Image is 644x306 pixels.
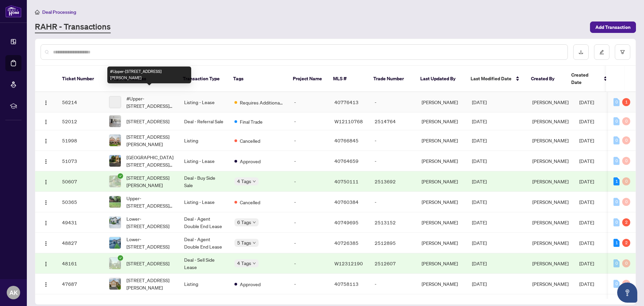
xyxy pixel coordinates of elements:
[579,260,594,266] span: [DATE]
[35,10,40,14] span: home
[416,192,467,212] td: [PERSON_NAME]
[472,260,487,266] span: [DATE]
[43,220,49,226] img: Logo
[613,117,620,125] div: 0
[109,258,121,269] img: thumbnail-img
[237,259,251,267] span: 4 Tags
[228,66,287,92] th: Tags
[579,50,583,54] span: download
[109,155,121,167] img: thumbnail-img
[613,259,620,267] div: 0
[622,280,630,288] div: 0
[104,66,177,92] th: Property Address
[177,66,228,92] th: Transaction Type
[126,276,173,291] span: [STREET_ADDRESS][PERSON_NAME]
[532,158,569,164] span: [PERSON_NAME]
[472,158,487,164] span: [DATE]
[289,233,329,253] td: -
[622,98,630,106] div: 1
[579,199,594,205] span: [DATE]
[579,178,594,184] span: [DATE]
[41,196,51,207] button: Logo
[43,138,49,144] img: Logo
[532,99,569,105] span: [PERSON_NAME]
[334,158,359,164] span: 40764659
[622,177,630,185] div: 0
[289,253,329,274] td: -
[472,99,487,105] span: [DATE]
[240,99,283,106] span: Requires Additional Docs
[240,158,261,165] span: Approved
[289,113,329,130] td: -
[126,95,173,110] span: #Upper-[STREET_ADDRESS][PERSON_NAME]
[369,171,416,192] td: 2513692
[369,113,416,130] td: 2514764
[532,178,569,184] span: [PERSON_NAME]
[118,173,123,179] span: check-circle
[369,212,416,233] td: 2513152
[41,217,51,228] button: Logo
[57,66,104,92] th: Ticket Number
[334,137,359,143] span: 40766845
[289,212,329,233] td: -
[57,130,104,151] td: 51998
[471,75,512,82] span: Last Modified Date
[579,118,594,124] span: [DATE]
[289,192,329,212] td: -
[179,274,229,294] td: Listing
[253,262,256,265] span: down
[579,99,594,105] span: [DATE]
[526,66,566,92] th: Created By
[465,66,526,92] th: Last Modified Date
[179,212,229,233] td: Deal - Agent Double End Lease
[289,274,329,294] td: -
[532,260,569,266] span: [PERSON_NAME]
[613,136,620,144] div: 0
[369,92,416,113] td: -
[416,92,467,113] td: [PERSON_NAME]
[9,288,18,297] span: AK
[41,237,51,248] button: Logo
[472,281,487,287] span: [DATE]
[35,21,111,33] a: RAHR - Transactions
[573,44,589,60] button: download
[613,239,620,247] div: 1
[240,280,261,288] span: Approved
[43,200,49,205] img: Logo
[126,154,173,168] span: [GEOGRAPHIC_DATA][STREET_ADDRESS][PERSON_NAME]
[57,233,104,253] td: 48827
[369,151,416,171] td: -
[369,274,416,294] td: -
[126,235,173,250] span: Lower-[STREET_ADDRESS]
[41,156,51,166] button: Logo
[472,137,487,143] span: [DATE]
[613,280,620,288] div: 0
[472,118,487,124] span: [DATE]
[622,239,630,247] div: 2
[416,113,467,130] td: [PERSON_NAME]
[237,177,251,185] span: 4 Tags
[253,241,256,245] span: down
[334,199,359,205] span: 40760384
[240,137,260,144] span: Cancelled
[118,255,123,261] span: check-circle
[369,253,416,274] td: 2512607
[334,99,359,105] span: 40776413
[416,212,467,233] td: [PERSON_NAME]
[240,118,263,125] span: Final Trade
[595,22,631,33] span: Add Transaction
[179,253,229,274] td: Deal - Sell Side Lease
[107,67,191,83] div: #Upper-[STREET_ADDRESS][PERSON_NAME]
[126,260,169,267] span: [STREET_ADDRESS]
[613,98,620,106] div: 0
[289,151,329,171] td: -
[109,116,121,127] img: thumbnail-img
[613,218,620,226] div: 0
[334,219,359,225] span: 40749695
[57,92,104,113] td: 56214
[334,118,363,124] span: W12110768
[617,282,637,303] button: Open asap
[57,253,104,274] td: 48161
[369,192,416,212] td: -
[179,192,229,212] td: Listing - Lease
